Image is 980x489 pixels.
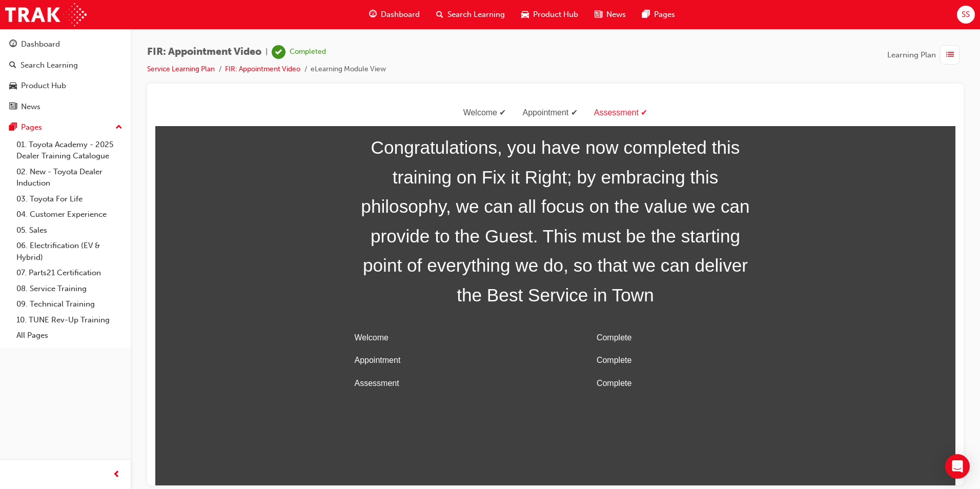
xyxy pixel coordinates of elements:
span: guage-icon [369,8,377,21]
a: 04. Customer Experience [12,207,127,222]
span: prev-icon [113,468,120,481]
td: Appointment [195,249,405,272]
span: pages-icon [9,123,17,132]
span: car-icon [521,8,529,21]
span: news-icon [9,103,17,112]
div: Pages [21,121,42,133]
div: Appointment [359,6,430,21]
div: Search Learning [21,59,78,71]
div: Product Hub [21,80,66,92]
div: Welcome [300,6,359,21]
span: guage-icon [9,40,17,49]
a: pages-iconPages [634,4,683,25]
span: Pages [654,9,675,21]
div: Dashboard [21,38,60,50]
button: Pages [4,118,127,137]
span: search-icon [9,61,16,70]
a: News [4,97,127,116]
a: 07. Parts21 Certification [12,265,127,281]
button: Learning Plan [887,45,964,65]
span: | [266,46,268,58]
span: car-icon [9,81,17,91]
td: Welcome [195,227,405,250]
span: Congratulations, you have now completed this training on Fix it Right; by embracing this philosop... [195,33,605,210]
a: guage-iconDashboard [361,4,428,25]
span: SS [962,9,970,21]
span: Dashboard [381,9,420,21]
div: News [21,101,40,113]
a: FIR: Appointment Video [225,65,300,73]
a: search-iconSearch Learning [428,4,513,25]
a: 01. Toyota Academy - 2025 Dealer Training Catalogue [12,137,127,164]
button: SS [957,6,975,24]
div: Complete [441,231,601,246]
a: 06. Electrification (EV & Hybrid) [12,238,127,265]
a: 02. New - Toyota Dealer Induction [12,164,127,191]
div: Open Intercom Messenger [945,454,970,479]
a: car-iconProduct Hub [513,4,586,25]
a: 09. Technical Training [12,296,127,312]
a: Dashboard [4,35,127,54]
span: Learning Plan [887,49,936,61]
a: 05. Sales [12,222,127,238]
a: Product Hub [4,76,127,95]
a: 08. Service Training [12,281,127,297]
span: News [606,9,626,21]
span: search-icon [436,8,443,21]
span: Search Learning [447,9,505,21]
span: learningRecordVerb_COMPLETE-icon [272,45,285,59]
span: Product Hub [533,9,578,21]
a: news-iconNews [586,4,634,25]
span: list-icon [946,49,954,62]
a: 03. Toyota For Life [12,191,127,207]
a: 10. TUNE Rev-Up Training [12,312,127,328]
div: Complete [441,253,601,268]
span: pages-icon [642,8,650,21]
div: Complete [441,276,601,291]
button: DashboardSearch LearningProduct HubNews [4,33,127,118]
span: news-icon [595,8,602,21]
a: Service Learning Plan [147,65,215,73]
a: Search Learning [4,56,127,75]
img: Trak [5,3,87,26]
div: Assessment [431,6,501,21]
a: All Pages [12,328,127,343]
li: eLearning Module View [311,64,386,75]
span: up-icon [115,121,122,134]
span: FIR: Appointment Video [147,46,261,58]
div: Completed [290,47,326,57]
td: Assessment [195,272,405,295]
